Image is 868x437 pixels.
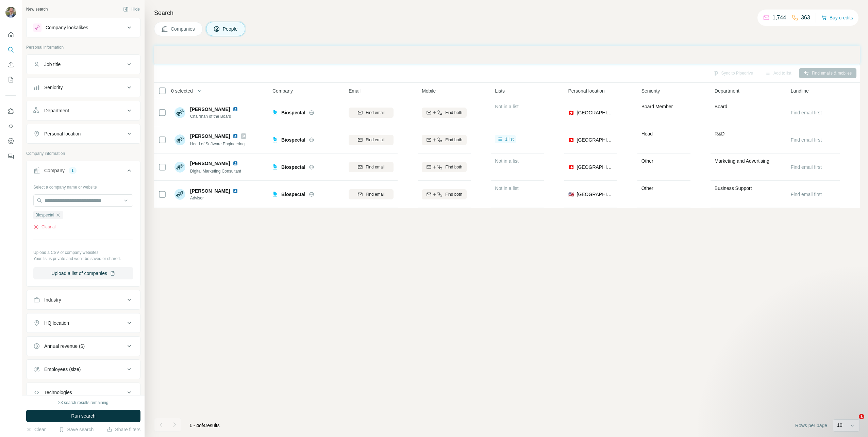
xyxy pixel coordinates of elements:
[171,26,196,32] span: Companies
[791,137,822,143] span: Find email first
[845,414,861,430] iframe: Intercom live chat
[366,164,384,170] span: Find email
[5,74,16,86] button: My lists
[422,108,467,118] button: Find both
[641,158,653,164] span: Other
[641,131,653,136] span: Head
[821,13,853,22] button: Buy credits
[445,137,462,143] span: Find both
[26,150,140,157] p: Company information
[349,135,394,145] button: Find email
[33,256,133,262] p: Your list is private and won't be saved or shared.
[795,422,827,429] span: Rows per page
[772,14,786,22] p: 1,744
[27,56,140,72] button: Job title
[791,87,809,94] span: Landline
[44,167,65,174] div: Company
[189,423,220,428] span: results
[577,109,613,116] span: [GEOGRAPHIC_DATA]
[641,87,660,94] span: Seniority
[27,384,140,401] button: Technologies
[174,162,185,173] img: Avatar
[35,212,54,218] span: Biospectal
[44,296,61,303] div: Industry
[44,61,61,68] div: Job title
[26,410,140,422] button: Run search
[349,87,361,94] span: Email
[190,160,230,167] span: [PERSON_NAME]
[58,400,108,406] div: 23 search results remaining
[190,113,241,119] span: Chairman of the Board
[26,426,46,433] button: Clear
[791,192,822,197] span: Find email first
[801,14,810,22] p: 363
[190,106,230,113] span: [PERSON_NAME]
[577,191,613,198] span: [GEOGRAPHIC_DATA]
[272,192,278,197] img: Logo of Biospectal
[5,105,16,117] button: Use Surfe on LinkedIn
[568,191,574,198] span: 🇺🇸
[272,137,278,143] img: Logo of Biospectal
[495,87,505,94] span: Lists
[422,189,467,199] button: Find both
[5,120,16,132] button: Use Surfe API
[190,188,230,194] span: [PERSON_NAME]
[445,110,462,116] span: Find both
[715,185,752,191] span: Business Support
[349,108,394,118] button: Find email
[715,158,769,164] span: Marketing and Advertising
[272,164,278,170] img: Logo of Biospectal
[422,87,436,94] span: Mobile
[281,164,305,171] span: Biospectal
[5,59,16,71] button: Enrich CSV
[495,158,518,164] span: Not in a list
[5,29,16,41] button: Quick start
[281,136,305,143] span: Biospectal
[27,162,140,181] button: Company1
[118,4,145,14] button: Hide
[495,185,518,191] span: Not in a list
[26,44,140,50] p: Personal information
[44,389,72,396] div: Technologies
[422,135,467,145] button: Find both
[174,107,185,118] img: Avatar
[59,426,94,433] button: Save search
[641,185,653,191] span: Other
[5,150,16,162] button: Feedback
[107,426,140,433] button: Share filters
[233,161,238,166] img: LinkedIn logo
[422,162,467,172] button: Find both
[199,423,203,428] span: of
[171,87,193,94] span: 0 selected
[71,412,96,419] span: Run search
[26,6,48,12] div: New search
[27,315,140,331] button: HQ location
[445,164,462,170] span: Find both
[46,24,88,31] div: Company lookalikes
[33,267,133,279] button: Upload a list of companies
[44,366,81,373] div: Employees (size)
[577,136,613,143] span: [GEOGRAPHIC_DATA]
[44,84,63,91] div: Seniority
[203,423,206,428] span: 4
[505,136,514,142] span: 1 list
[33,181,133,190] div: Select a company name or website
[44,107,69,114] div: Department
[366,110,384,116] span: Find email
[366,191,384,197] span: Find email
[495,104,518,109] span: Not in a list
[837,422,842,428] p: 10
[233,188,238,194] img: LinkedIn logo
[568,164,574,171] span: 🇨🇭
[445,191,462,197] span: Find both
[33,249,133,256] p: Upload a CSV of company websites.
[189,423,199,428] span: 1 - 4
[69,167,77,174] div: 1
[568,109,574,116] span: 🇨🇭
[27,19,140,36] button: Company lookalikes
[366,137,384,143] span: Find email
[272,110,278,115] img: Logo of Biospectal
[27,126,140,142] button: Personal location
[568,87,605,94] span: Personal location
[281,109,305,116] span: Biospectal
